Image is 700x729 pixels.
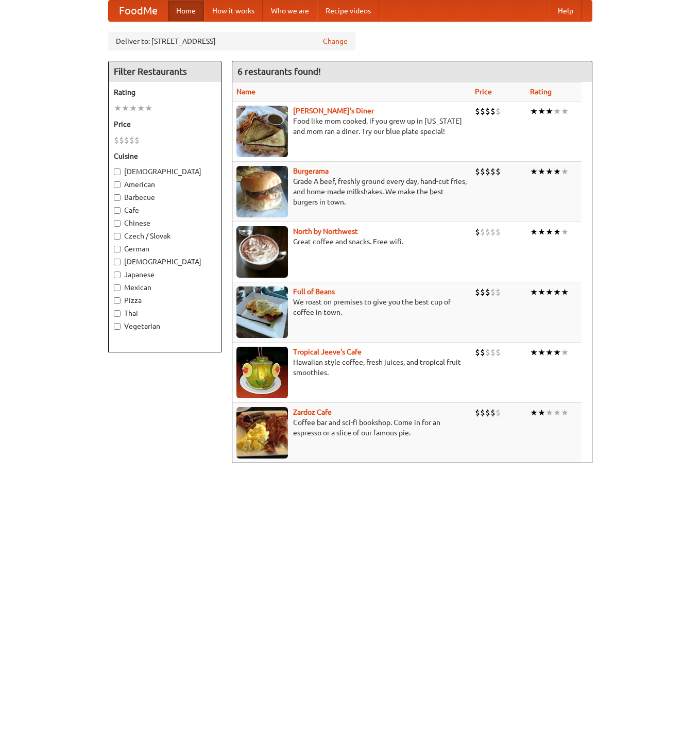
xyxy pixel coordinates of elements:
[114,269,216,280] label: Japanese
[114,220,121,227] input: Chinese
[490,407,496,418] li: $
[553,347,561,358] li: ★
[114,272,121,278] input: Japanese
[114,207,121,214] input: Cafe
[545,226,553,238] li: ★
[475,226,480,238] li: $
[561,106,569,117] li: ★
[485,286,490,298] li: $
[553,286,561,298] li: ★
[114,119,216,129] h5: Price
[134,134,140,146] li: $
[114,259,121,265] input: [DEMOGRAPHIC_DATA]
[114,282,216,293] label: Mexican
[485,347,490,358] li: $
[236,297,467,317] p: We roast on premises to give you the best cup of coffee in town.
[561,347,569,358] li: ★
[490,106,496,117] li: $
[114,284,121,291] input: Mexican
[114,297,121,304] input: Pizza
[293,287,335,296] a: Full of Beans
[236,166,288,217] img: burgerama.jpg
[236,357,467,378] p: Hawaiian style coffee, fresh juices, and tropical fruit smoothies.
[114,151,216,161] h5: Cuisine
[475,88,492,96] a: Price
[124,134,129,146] li: $
[553,106,561,117] li: ★
[485,226,490,238] li: $
[480,347,485,358] li: $
[538,226,545,238] li: ★
[538,166,545,177] li: ★
[496,166,501,177] li: $
[236,88,255,96] a: Name
[545,286,553,298] li: ★
[480,166,485,177] li: $
[317,1,379,21] a: Recipe videos
[496,286,501,298] li: $
[545,347,553,358] li: ★
[496,347,501,358] li: $
[293,167,329,175] a: Burgerama
[114,134,119,146] li: $
[236,407,288,459] img: zardoz.jpg
[114,179,216,190] label: American
[475,407,480,418] li: $
[530,106,538,117] li: ★
[480,226,485,238] li: $
[490,226,496,238] li: $
[114,233,121,240] input: Czech / Slovak
[168,1,204,21] a: Home
[561,407,569,418] li: ★
[114,87,216,97] h5: Rating
[490,166,496,177] li: $
[553,226,561,238] li: ★
[475,286,480,298] li: $
[108,32,355,50] div: Deliver to: [STREET_ADDRESS]
[129,103,137,114] li: ★
[114,205,216,215] label: Cafe
[538,106,545,117] li: ★
[236,417,467,438] p: Coffee bar and sci-fi bookshop. Come in for an espresso or a slice of our famous pie.
[530,166,538,177] li: ★
[114,295,216,306] label: Pizza
[496,106,501,117] li: $
[545,166,553,177] li: ★
[114,103,122,114] li: ★
[293,227,358,235] a: North by Northwest
[263,1,317,21] a: Who we are
[114,168,121,175] input: [DEMOGRAPHIC_DATA]
[545,407,553,418] li: ★
[530,88,552,96] a: Rating
[293,348,362,356] a: Tropical Jeeve's Cafe
[561,166,569,177] li: ★
[236,286,288,338] img: beans.jpg
[114,308,216,318] label: Thai
[480,407,485,418] li: $
[293,107,374,115] a: [PERSON_NAME]'s Diner
[114,257,216,267] label: [DEMOGRAPHIC_DATA]
[145,103,152,114] li: ★
[114,321,216,331] label: Vegetarian
[553,166,561,177] li: ★
[496,226,501,238] li: $
[475,347,480,358] li: $
[204,1,263,21] a: How it works
[485,407,490,418] li: $
[538,407,545,418] li: ★
[236,116,467,137] p: Food like mom cooked, if you grew up in [US_STATE] and mom ran a diner. Try our blue plate special!
[236,176,467,207] p: Grade A beef, freshly ground every day, hand-cut fries, and home-made milkshakes. We make the bes...
[323,36,348,46] a: Change
[236,226,288,278] img: north.jpg
[480,286,485,298] li: $
[545,106,553,117] li: ★
[485,166,490,177] li: $
[550,1,582,21] a: Help
[114,231,216,241] label: Czech / Slovak
[553,407,561,418] li: ★
[109,1,168,21] a: FoodMe
[114,192,216,202] label: Barbecue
